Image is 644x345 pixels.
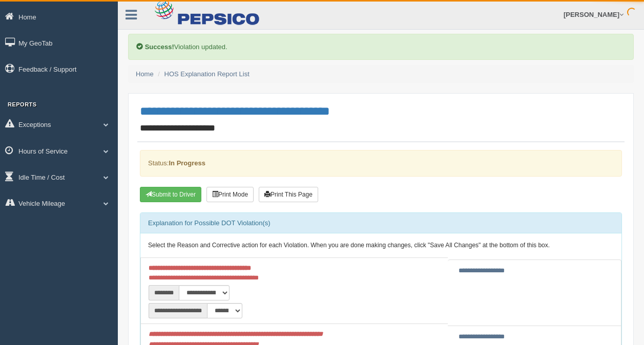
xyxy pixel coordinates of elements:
[140,187,201,202] button: Submit To Driver
[169,159,205,167] strong: In Progress
[140,213,621,233] div: Explanation for Possible DOT Violation(s)
[145,43,174,51] b: Success!
[164,70,250,78] a: HOS Explanation Report List
[140,150,622,176] div: Status:
[136,70,154,78] a: Home
[128,34,634,60] div: Violation updated.
[206,187,254,202] button: Print Mode
[140,233,621,258] div: Select the Reason and Corrective action for each Violation. When you are done making changes, cli...
[259,187,318,202] button: Print This Page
